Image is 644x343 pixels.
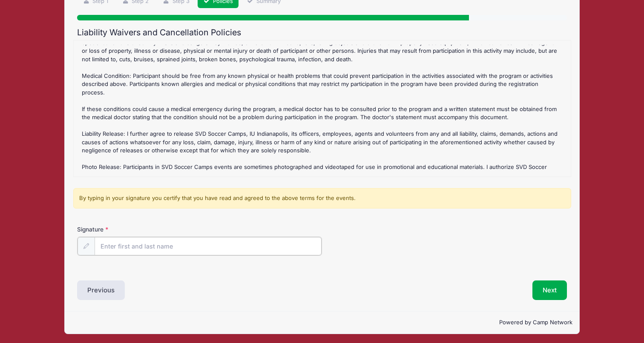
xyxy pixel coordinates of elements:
div: : A refund less a $25 administration fee will be issued for any cancellation received by at least... [78,45,566,172]
input: Enter first and last name [95,237,322,255]
div: By typing in your signature you certify that you have read and agreed to the above terms for the ... [73,188,571,209]
p: Powered by Camp Network [72,318,572,327]
h2: Liability Waivers and Cancellation Policies [77,28,567,37]
label: Signature [77,225,199,234]
button: Next [532,280,567,300]
button: Previous [77,280,125,300]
